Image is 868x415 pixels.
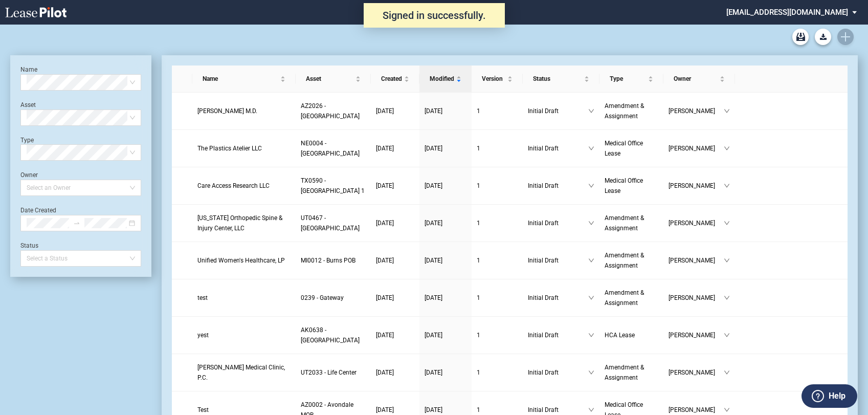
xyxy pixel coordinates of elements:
[669,330,724,340] span: [PERSON_NAME]
[669,181,724,191] span: [PERSON_NAME]
[301,177,365,194] span: TX0590 - Las Colinas 1
[477,145,480,152] span: 1
[197,364,285,381] span: Granger Medical Clinic, P.C.
[477,143,518,154] a: 1
[73,220,80,227] span: to
[588,295,594,301] span: down
[301,214,360,232] span: UT0467 - Old Mill
[477,106,518,116] a: 1
[301,138,366,159] a: NE0004 - [GEOGRAPHIC_DATA]
[197,362,291,383] a: [PERSON_NAME] Medical Clinic, P.C.
[301,257,355,264] span: MI0012 - Burns POB
[477,367,518,378] a: 1
[203,74,278,84] span: Name
[605,250,658,271] a: Amendment & Assignment
[301,213,366,233] a: UT0467 - [GEOGRAPHIC_DATA]
[472,65,523,93] th: Version
[477,294,480,301] span: 1
[477,406,480,413] span: 1
[376,332,394,339] span: [DATE]
[528,255,588,266] span: Initial Draft
[815,29,831,45] button: Download Blank Form
[425,255,466,266] a: [DATE]
[724,257,730,264] span: down
[197,406,209,413] span: Test
[802,384,857,408] button: Help
[528,405,588,415] span: Initial Draft
[605,214,644,232] span: Amendment & Assignment
[610,74,646,84] span: Type
[376,294,394,301] span: [DATE]
[425,143,466,154] a: [DATE]
[425,367,466,378] a: [DATE]
[376,220,394,227] span: [DATE]
[197,107,257,115] span: Jay S Friedman M.D.
[376,367,414,378] a: [DATE]
[605,176,658,196] a: Medical Office Lease
[425,294,442,301] span: [DATE]
[364,3,505,28] div: Signed in successfully.
[301,255,366,266] a: MI0012 - Burns POB
[425,107,442,115] span: [DATE]
[376,406,394,413] span: [DATE]
[301,294,344,301] span: 0239 - Gateway
[20,66,37,73] label: Name
[376,293,414,303] a: [DATE]
[376,181,414,191] a: [DATE]
[528,181,588,191] span: Initial Draft
[477,181,518,191] a: 1
[528,330,588,340] span: Initial Draft
[477,332,480,339] span: 1
[376,257,394,264] span: [DATE]
[376,405,414,415] a: [DATE]
[829,389,845,403] label: Help
[599,65,663,93] th: Type
[528,218,588,228] span: Initial Draft
[20,171,38,179] label: Owner
[425,293,466,303] a: [DATE]
[605,213,658,233] a: Amendment & Assignment
[425,182,442,189] span: [DATE]
[669,405,724,415] span: [PERSON_NAME]
[812,29,834,45] md-menu: Download Blank Form List
[197,106,291,116] a: [PERSON_NAME] M.D.
[376,143,414,154] a: [DATE]
[669,218,724,228] span: [PERSON_NAME]
[197,143,291,154] a: The Plastics Atelier LLC
[605,102,644,120] span: Amendment & Assignment
[605,330,658,340] a: HCA Lease
[197,293,291,303] a: test
[376,182,394,189] span: [DATE]
[425,406,442,413] span: [DATE]
[588,332,594,338] span: down
[588,407,594,413] span: down
[425,181,466,191] a: [DATE]
[301,325,366,345] a: AK0638 - [GEOGRAPHIC_DATA]
[20,242,38,249] label: Status
[301,102,360,120] span: AZ2026 - Medical Plaza II
[477,369,480,376] span: 1
[605,288,658,308] a: Amendment & Assignment
[477,220,480,227] span: 1
[425,145,442,152] span: [DATE]
[376,145,394,152] span: [DATE]
[724,369,730,376] span: down
[674,74,718,84] span: Owner
[430,74,454,84] span: Modified
[477,405,518,415] a: 1
[477,218,518,228] a: 1
[197,332,209,339] span: yest
[425,369,442,376] span: [DATE]
[588,145,594,151] span: down
[425,330,466,340] a: [DATE]
[192,65,296,93] th: Name
[197,182,270,189] span: Care Access Research LLC
[197,255,291,266] a: Unified Women's Healthcare, LP
[588,183,594,189] span: down
[425,257,442,264] span: [DATE]
[477,330,518,340] a: 1
[20,207,56,214] label: Date Created
[724,220,730,226] span: down
[523,65,599,93] th: Status
[528,367,588,378] span: Initial Draft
